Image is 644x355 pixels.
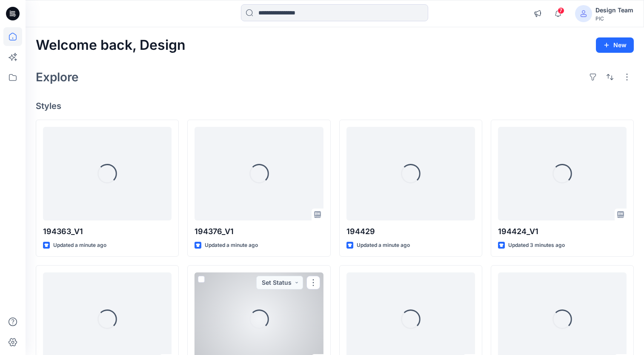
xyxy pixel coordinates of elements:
span: 7 [558,7,564,14]
h2: Welcome back, Design [36,37,186,53]
p: Updated a minute ago [205,241,258,250]
button: New [596,37,634,53]
div: Design Team [595,5,633,15]
h4: Styles [36,101,634,111]
p: 194363_V1 [43,226,172,238]
p: Updated 3 minutes ago [508,241,565,250]
p: 194376_V1 [195,226,323,238]
p: 194429 [346,226,475,238]
p: Updated a minute ago [357,241,410,250]
svg: avatar [580,10,587,17]
p: Updated a minute ago [53,241,106,250]
div: PIC [595,15,633,22]
p: 194424_V1 [498,226,627,238]
h2: Explore [36,70,79,84]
